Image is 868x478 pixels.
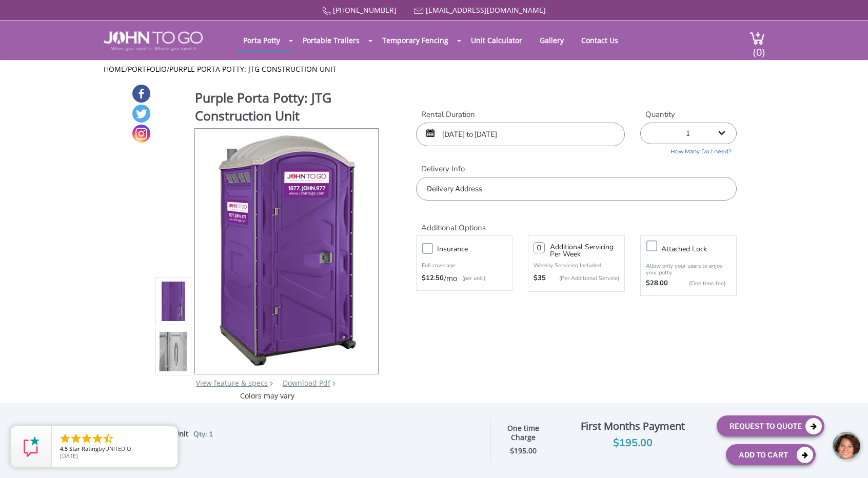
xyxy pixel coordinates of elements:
a: View feature & specs [196,378,268,388]
span: 4.5 [60,445,68,452]
a: Twitter [132,105,150,123]
input: Start date | End date [416,123,625,146]
h2: Additional Options [416,211,737,233]
label: Quantity [640,109,737,120]
p: {One time fee} [673,278,726,289]
img: chevron.png [332,381,336,386]
span: [DATE] [60,452,78,460]
a: Download Pdf [283,378,330,388]
label: Rental Duration [416,109,625,120]
h3: Insurance [437,243,517,255]
a: Portable Trailers [295,30,367,50]
a: Portfolio [128,64,167,74]
img: right arrow icon [270,381,273,386]
a: Gallery [532,30,571,50]
button: Request To Quote [717,415,824,436]
span: (0) [753,37,765,59]
img: cart a [749,31,765,45]
img: Review Rating [21,436,42,457]
img: Product [209,129,365,370]
a: Purple Porta Potty: JTG Construction Unit [169,64,337,74]
a: [EMAIL_ADDRESS][DOMAIN_NAME] [426,5,546,15]
img: Product [160,232,187,474]
span: Qty: 1 [193,429,213,439]
strong: $ [510,446,537,456]
div: Colors may vary [155,391,380,401]
img: JOHN to go [104,31,203,51]
p: Weekly Servicing Included [534,262,619,269]
h3: Additional Servicing Per Week [550,244,619,258]
li:  [81,432,93,445]
h3: Attached lock [661,243,741,255]
li:  [102,432,114,445]
li:  [59,432,71,445]
a: Temporary Fencing [374,30,456,50]
div: $195.00 [556,435,709,451]
span: UNITED O. [105,445,133,452]
p: Full coverage [422,261,507,271]
input: Delivery Address [416,177,737,201]
strong: $12.50 [422,273,444,284]
strong: $35 [534,273,546,284]
iframe: Live Chat Button [714,424,868,467]
li:  [91,432,104,445]
a: Instagram [132,125,150,143]
a: Contact Us [574,30,626,50]
span: Star Rating [69,445,98,452]
h1: Purple Porta Potty: JTG Construction Unit [195,89,380,127]
a: Unit Calculator [463,30,530,50]
div: /mo [422,273,507,284]
div: First Months Payment [556,417,709,435]
li:  [70,432,82,445]
a: Facebook [132,85,150,103]
img: Call [322,7,331,15]
p: (per unit) [457,273,485,284]
input: 0 [534,242,545,253]
a: [PHONE_NUMBER] [333,5,397,15]
strong: $28.00 [646,278,668,289]
img: Mail [414,8,424,14]
ul: / / [104,64,765,74]
a: Home [104,64,125,74]
span: by [60,446,169,453]
label: Delivery Info [416,164,737,174]
p: (Per Additional Service) [546,274,619,282]
p: Allow only your users to enjoy your potty. [646,263,731,276]
a: Porta Potty [235,30,288,50]
span: 195.00 [514,446,537,455]
strong: One time Charge [507,423,539,443]
a: How Many Do I need? [640,144,737,156]
img: Product [160,182,187,424]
